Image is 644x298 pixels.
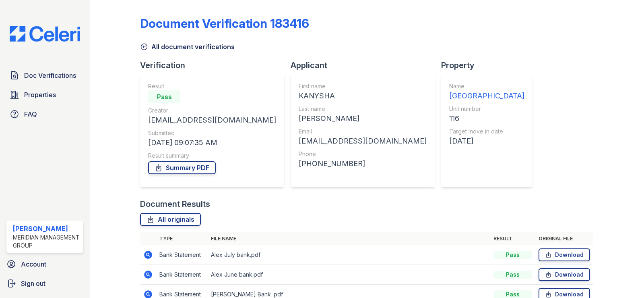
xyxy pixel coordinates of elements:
[449,82,524,90] div: Name
[610,266,636,290] iframe: chat widget
[3,256,87,272] a: Account
[156,245,208,265] td: Bank Statement
[140,16,309,31] div: Document Verification 183416
[21,279,45,288] span: Sign out
[3,26,87,42] img: CE_Logo_Blue-a8612792a0a2168367f1c8372b55b34899dd931a85d93a1a3d3e32e68fde9ad4.png
[13,224,80,233] div: [PERSON_NAME]
[539,248,590,261] a: Download
[6,106,83,122] a: FAQ
[3,275,87,292] a: Sign out
[449,82,524,102] a: Name [GEOGRAPHIC_DATA]
[13,233,80,250] div: Meridian Management Group
[140,198,210,210] div: Document Results
[449,127,524,135] div: Target move in date
[299,105,427,113] div: Last name
[148,106,276,115] div: Creator
[299,90,427,102] div: KANYSHA
[493,271,532,279] div: Pass
[6,67,83,83] a: Doc Verifications
[24,90,56,100] span: Properties
[490,232,535,245] th: Result
[21,259,46,269] span: Account
[156,232,208,245] th: Type
[291,60,441,71] div: Applicant
[299,135,427,147] div: [EMAIL_ADDRESS][DOMAIN_NAME]
[24,71,76,80] span: Doc Verifications
[299,150,427,158] div: Phone
[449,113,524,124] div: 116
[140,213,201,226] a: All originals
[24,109,37,119] span: FAQ
[140,60,291,71] div: Verification
[299,158,427,169] div: [PHONE_NUMBER]
[148,161,216,174] a: Summary PDF
[156,265,208,285] td: Bank Statement
[449,90,524,102] div: [GEOGRAPHIC_DATA]
[299,127,427,135] div: Email
[148,90,180,103] div: Pass
[539,268,590,281] a: Download
[449,105,524,113] div: Unit number
[441,60,539,71] div: Property
[535,232,593,245] th: Original file
[208,245,490,265] td: Alex July bank.pdf
[6,87,83,103] a: Properties
[140,42,235,52] a: All document verifications
[148,152,276,160] div: Result summary
[148,129,276,137] div: Submitted
[148,82,276,90] div: Result
[449,135,524,147] div: [DATE]
[148,137,276,148] div: [DATE] 09:07:35 AM
[299,113,427,124] div: [PERSON_NAME]
[208,232,490,245] th: File name
[299,82,427,90] div: First name
[493,251,532,259] div: Pass
[148,115,276,126] div: [EMAIL_ADDRESS][DOMAIN_NAME]
[208,265,490,285] td: Alex June bank.pdf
